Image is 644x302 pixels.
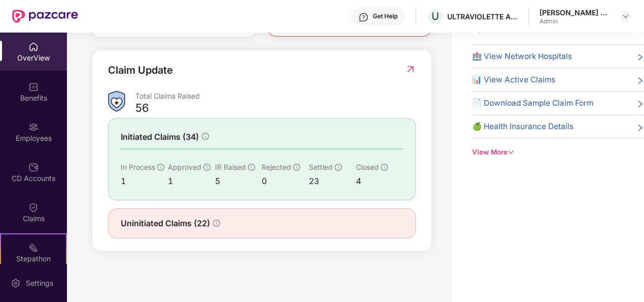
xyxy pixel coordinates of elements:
[135,91,416,101] div: Total Claims Raised
[23,278,56,288] div: Settings
[636,123,644,133] span: right
[28,202,39,213] img: svg+xml;base64,PHN2ZyBpZD0iQ2xhaW0iIHhtbG5zPSJodHRwOi8vd3d3LnczLm9yZy8yMDAwL3N2ZyIgd2lkdGg9IjIwIi...
[472,120,574,133] span: 🍏 Health Insurance Details
[108,63,173,78] div: Claim Update
[405,64,416,74] img: RedirectIcon
[472,50,572,63] span: 🏥 View Network Hospitals
[203,164,210,171] span: info-circle
[28,243,39,253] img: svg+xml;base64,PHN2ZyB4bWxucz0iaHR0cDovL3d3dy53My5vcmcvMjAwMC9zdmciIHdpZHRoPSIyMSIgaGVpZ2h0PSIyMC...
[309,175,356,188] div: 23
[28,42,39,52] img: svg+xml;base64,PHN2ZyBpZD0iSG9tZSIgeG1sbnM9Imh0dHA6Ly93d3cudzMub3JnLzIwMDAvc3ZnIiB3aWR0aD0iMjAiIG...
[202,133,209,140] span: info-circle
[381,164,388,171] span: info-circle
[121,163,155,171] span: In Process
[636,52,644,63] span: right
[356,175,403,188] div: 4
[262,175,309,188] div: 0
[28,162,39,172] img: svg+xml;base64,PHN2ZyBpZD0iQ0RfQWNjb3VudHMiIGRhdGEtbmFtZT0iQ0QgQWNjb3VudHMiIHhtbG5zPSJodHRwOi8vd3...
[168,163,201,171] span: Approved
[359,12,369,22] img: svg+xml;base64,PHN2ZyBpZD0iSGVscC0zMngzMiIgeG1sbnM9Imh0dHA6Ly93d3cudzMub3JnLzIwMDAvc3ZnIiB3aWR0aD...
[168,175,215,188] div: 1
[1,254,66,264] div: Stepathon
[11,278,21,288] img: svg+xml;base64,PHN2ZyBpZD0iU2V0dGluZy0yMHgyMCIgeG1sbnM9Imh0dHA6Ly93d3cudzMub3JnLzIwMDAvc3ZnIiB3aW...
[108,91,125,112] img: ClaimsSummaryIcon
[121,175,168,188] div: 1
[28,82,39,92] img: svg+xml;base64,PHN2ZyBpZD0iQmVuZWZpdHMiIHhtbG5zPSJodHRwOi8vd3d3LnczLm9yZy8yMDAwL3N2ZyIgd2lkdGg9Ij...
[447,12,518,21] div: ULTRAVIOLETTE AUTOMOTIVE PRIVATE LIMITED
[309,163,333,171] span: Settled
[636,76,644,86] span: right
[28,122,39,132] img: svg+xml;base64,PHN2ZyBpZD0iRW1wbG95ZWVzIiB4bWxucz0iaHR0cDovL3d3dy53My5vcmcvMjAwMC9zdmciIHdpZHRoPS...
[215,163,246,171] span: IR Raised
[293,164,300,171] span: info-circle
[432,10,439,22] span: U
[508,149,514,156] span: down
[540,8,611,17] div: [PERSON_NAME] E A
[472,74,555,86] span: 📊 View Active Claims
[121,131,199,143] span: Initiated Claims (34)
[135,101,149,115] div: 56
[373,12,398,20] div: Get Help
[121,217,210,230] span: Uninitiated Claims (22)
[157,164,164,171] span: info-circle
[622,12,630,20] img: svg+xml;base64,PHN2ZyBpZD0iRHJvcGRvd24tMzJ4MzIiIHhtbG5zPSJodHRwOi8vd3d3LnczLm9yZy8yMDAwL3N2ZyIgd2...
[248,164,255,171] span: info-circle
[472,147,644,158] div: View More
[472,97,593,109] span: 📄 Download Sample Claim Form
[213,220,220,227] span: info-circle
[12,10,78,23] img: New Pazcare Logo
[215,175,262,188] div: 5
[636,99,644,109] span: right
[356,163,379,171] span: Closed
[262,163,291,171] span: Rejected
[540,17,611,25] div: Admin
[335,164,342,171] span: info-circle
